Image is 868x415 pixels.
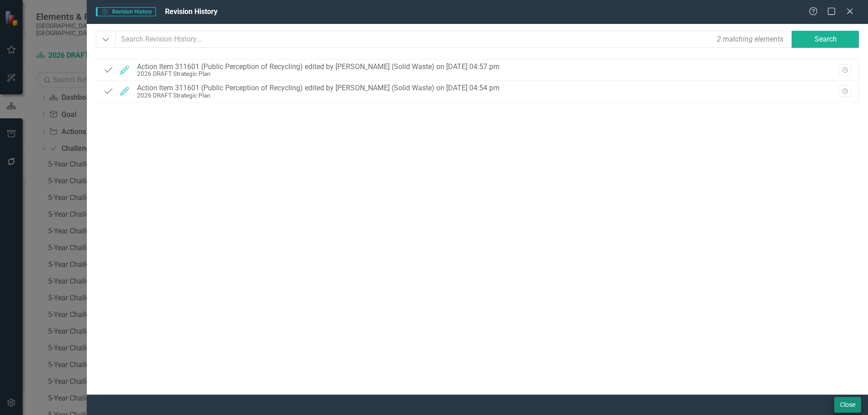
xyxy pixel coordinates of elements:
button: Search [792,31,859,48]
div: Action Item 311601 (Public Perception of Recycling) edited by [PERSON_NAME] (Solid Waste) on [DAT... [137,84,500,92]
div: 2 matching elements [715,32,786,47]
div: Action Item 311601 (Public Perception of Recycling) edited by [PERSON_NAME] (Solid Waste) on [DAT... [137,63,500,71]
div: 2026 DRAFT Strategic Plan [137,70,500,77]
span: Revision History [96,7,156,16]
div: 2026 DRAFT Strategic Plan [137,92,500,99]
span: Revision History [165,7,217,16]
button: Close [834,397,861,413]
